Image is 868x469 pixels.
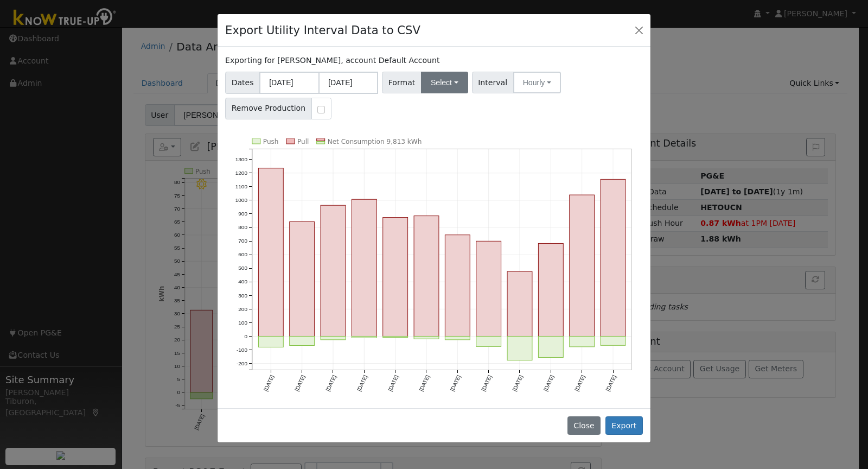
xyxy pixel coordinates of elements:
rect: onclick="" [445,235,470,337]
text: [DATE] [542,374,555,392]
rect: onclick="" [321,336,346,339]
span: Dates [225,72,260,94]
button: Export [605,416,643,435]
rect: onclick="" [290,336,315,345]
span: Format [382,72,422,93]
text: [DATE] [387,374,400,392]
text: [DATE] [574,374,586,392]
rect: onclick="" [321,205,346,336]
rect: onclick="" [414,216,439,337]
text: [DATE] [605,374,617,392]
button: Close [631,22,647,37]
rect: onclick="" [258,168,283,337]
rect: onclick="" [507,336,532,360]
rect: onclick="" [414,336,439,339]
rect: onclick="" [476,241,501,336]
rect: onclick="" [570,336,595,346]
text: 400 [238,278,247,284]
span: Interval [472,72,514,93]
text: 600 [238,251,247,257]
text: [DATE] [449,374,462,392]
rect: onclick="" [383,217,408,336]
rect: onclick="" [601,336,626,345]
text: [DATE] [418,374,431,392]
text: 1000 [235,197,248,203]
text: 900 [238,211,247,217]
text: Push [263,138,279,145]
text: 200 [238,306,247,312]
button: Hourly [513,72,561,93]
text: Net Consumption 9,813 kWh [328,138,422,145]
text: Pull [297,138,309,145]
text: 800 [238,224,247,230]
rect: onclick="" [445,336,470,339]
rect: onclick="" [352,336,377,338]
text: [DATE] [325,374,337,392]
rect: onclick="" [601,179,626,336]
text: [DATE] [512,374,524,392]
rect: onclick="" [290,221,315,336]
rect: onclick="" [476,336,501,346]
text: 1300 [235,156,248,162]
text: [DATE] [294,374,307,392]
span: Remove Production [225,98,312,119]
text: -100 [237,347,247,353]
text: 1100 [235,183,248,189]
rect: onclick="" [352,199,377,336]
h4: Export Utility Interval Data to CSV [225,22,420,39]
rect: onclick="" [539,243,564,336]
text: [DATE] [263,374,275,392]
text: 0 [244,333,247,339]
button: Select [421,72,468,93]
rect: onclick="" [539,336,564,357]
text: -200 [237,360,247,366]
rect: onclick="" [383,336,408,337]
label: Exporting for [PERSON_NAME], account Default Account [225,55,439,66]
text: 300 [238,292,247,298]
button: Close [567,416,601,435]
rect: onclick="" [258,336,283,347]
text: 500 [238,265,247,271]
text: 700 [238,238,247,244]
rect: onclick="" [507,271,532,336]
text: [DATE] [481,374,493,392]
rect: onclick="" [570,195,595,337]
text: 100 [238,320,247,326]
text: 1200 [235,170,248,176]
text: [DATE] [356,374,368,392]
